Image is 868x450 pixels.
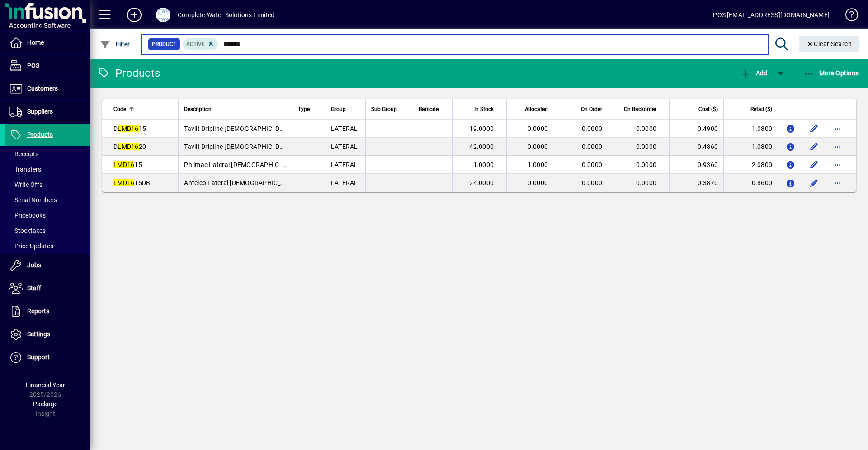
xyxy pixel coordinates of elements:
span: 0.0000 [582,143,603,150]
span: 15 [113,161,142,168]
span: 0.0000 [528,125,548,132]
a: Reports [5,300,90,323]
div: Barcode [419,104,447,114]
a: Support [5,346,90,369]
span: 1.0000 [528,161,548,168]
a: Receipts [5,146,90,162]
a: Write Offs [5,177,90,192]
button: More Options [802,65,861,81]
span: Suppliers [27,108,53,115]
td: 0.8600 [723,174,778,192]
span: Code [113,104,126,114]
span: LATERAL [331,143,358,150]
span: D 15 [113,125,146,132]
em: LMD16 [113,179,134,186]
span: Antelco Lateral [DEMOGRAPHIC_DATA] Director 16mm x 15mm BSP Double Barbed (48045) [184,179,449,186]
span: Support [27,353,50,361]
span: Tavlit Dripline [DEMOGRAPHIC_DATA] Director 16mm x 20mm BSP [184,143,375,150]
span: Add [740,70,767,77]
span: Tavlit Dripline [DEMOGRAPHIC_DATA] Director 16mm x 15mm BSP [184,125,375,132]
div: Description [184,104,287,114]
span: 19.0000 [469,125,494,132]
div: Code [113,104,150,114]
a: POS [5,55,90,77]
span: Settings [27,330,50,338]
span: Serial Numbers [9,196,57,204]
a: Customers [5,78,90,100]
button: Profile [149,7,178,23]
span: 24.0000 [469,179,494,186]
span: 0.0000 [528,143,548,150]
button: Edit [807,121,821,136]
span: Staff [27,284,41,292]
em: LMD16 [118,143,138,150]
span: 0.0000 [636,143,657,150]
td: 0.9360 [669,156,723,174]
button: Edit [807,176,821,190]
mat-chip: Activation Status: Active [183,38,219,50]
span: 0.0000 [582,125,603,132]
span: -1.0000 [471,161,494,168]
span: On Backorder [624,104,656,114]
span: Filter [100,41,130,48]
td: 1.0800 [723,120,778,138]
span: LATERAL [331,179,358,186]
div: Products [97,66,160,80]
span: 0.0000 [636,161,657,168]
a: Transfers [5,162,90,177]
div: Allocated [512,104,556,114]
span: Receipts [9,150,38,158]
button: More options [830,176,845,190]
td: 2.0800 [723,156,778,174]
span: 0.0000 [582,161,603,168]
div: On Backorder [621,104,665,114]
span: Type [298,104,310,114]
a: Knowledge Base [839,2,857,31]
a: Stocktakes [5,223,90,238]
span: Retail ($) [750,104,772,114]
span: Financial Year [26,381,65,389]
span: Write Offs [9,181,42,188]
td: 1.0800 [723,138,778,156]
span: In Stock [474,104,494,114]
span: Description [184,104,212,114]
span: Cost ($) [698,104,718,114]
span: On Order [581,104,602,114]
button: Clear [799,36,859,52]
em: LMD16 [113,161,134,168]
span: Products [27,131,53,138]
div: Group [331,104,360,114]
span: POS [27,62,39,69]
span: D 20 [113,143,146,150]
span: LATERAL [331,125,358,132]
span: 0.0000 [636,179,657,186]
span: Jobs [27,261,41,269]
span: 42.0000 [469,143,494,150]
a: Settings [5,323,90,346]
span: Allocated [525,104,548,114]
span: 0.0000 [582,179,603,186]
button: More options [830,121,845,136]
em: LMD16 [118,125,138,132]
a: Staff [5,277,90,300]
span: Transfers [9,166,41,173]
span: Reports [27,307,49,315]
span: Philmac Lateral [DEMOGRAPHIC_DATA] Director 16mm x 15mm BSP [184,161,382,168]
div: Type [298,104,319,114]
td: 0.4900 [669,120,723,138]
a: Jobs [5,254,90,277]
button: Add [738,65,769,81]
span: Group [331,104,346,114]
span: 15DB [113,179,150,186]
div: Sub Group [371,104,407,114]
span: Clear Search [806,40,852,47]
button: Add [120,7,149,23]
button: Filter [98,36,132,52]
span: Customers [27,85,58,92]
span: Barcode [419,104,439,114]
div: On Order [566,104,610,114]
div: In Stock [458,104,502,114]
span: Package [33,400,57,408]
a: Price Updates [5,238,90,254]
span: Pricebooks [9,212,46,219]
